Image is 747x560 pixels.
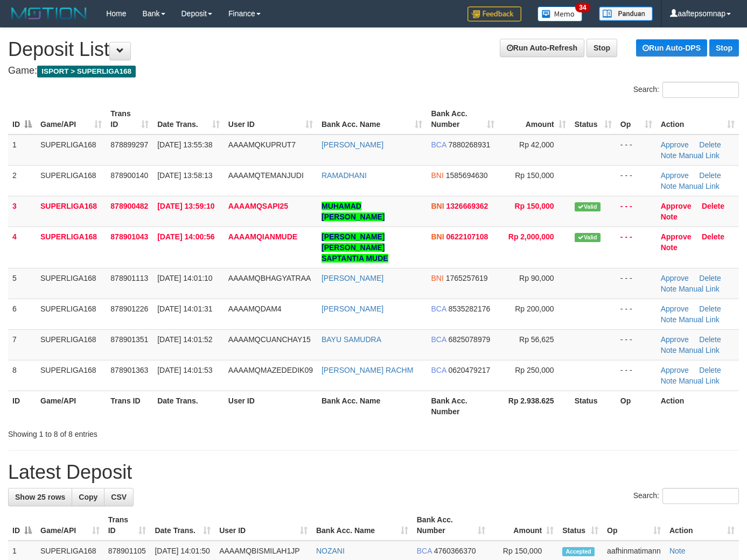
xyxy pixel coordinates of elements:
[679,346,720,355] a: Manual Link
[228,335,311,344] span: AAAAMQCUANCHAY15
[570,391,616,421] th: Status
[8,360,36,391] td: 8
[515,171,554,180] span: Rp 150,000
[699,171,721,180] a: Delete
[467,6,521,22] img: Feedback.jpg
[661,346,677,355] a: Note
[104,488,134,506] a: CSV
[8,196,36,226] td: 3
[8,5,90,22] img: MOTION_logo.png
[150,510,215,541] th: Date Trans.: activate to sort column ascending
[657,391,739,421] th: Action
[79,493,97,501] span: Copy
[508,232,554,241] span: Rp 2,000,000
[322,171,367,180] a: RAMADHANI
[537,6,583,22] img: Button%20Memo.svg
[448,140,490,149] span: Copy 7880268931 to clipboard
[413,510,490,541] th: Bank Acc. Number: activate to sort column ascending
[317,104,427,134] th: Bank Acc. Name: activate to sort column ascending
[431,366,446,374] span: BCA
[448,366,490,374] span: Copy 0620479217 to clipboard
[679,377,720,385] a: Manual Link
[316,547,345,555] a: NOZANI
[106,391,153,421] th: Trans ID
[500,39,584,57] a: Run Auto-Refresh
[446,171,488,180] span: Copy 1585694630 to clipboard
[599,6,653,21] img: panduan.png
[8,510,36,541] th: ID: activate to sort column descending
[322,274,383,282] a: [PERSON_NAME]
[153,391,224,421] th: Date Trans.
[110,171,148,180] span: 878900140
[228,140,296,149] span: AAAAMQKUPRUT7
[8,424,303,440] div: Showing 1 to 8 of 8 entries
[616,299,657,329] td: - - -
[558,510,603,541] th: Status: activate to sort column ascending
[110,140,148,149] span: 878899297
[665,510,739,541] th: Action: activate to sort column ascending
[157,171,212,180] span: [DATE] 13:58:13
[36,165,106,196] td: SUPERLIGA168
[519,140,554,149] span: Rp 42,000
[228,171,304,180] span: AAAAMQTEMANJUDI
[322,366,413,374] a: [PERSON_NAME] RACHM
[616,391,657,421] th: Op
[8,134,36,166] td: 1
[110,232,148,241] span: 878901043
[662,82,739,98] input: Search:
[661,182,677,190] a: Note
[661,315,677,324] a: Note
[312,510,413,541] th: Bank Acc. Name: activate to sort column ascending
[616,104,657,134] th: Op: activate to sort column ascending
[431,232,444,241] span: BNI
[661,232,692,241] a: Approve
[8,462,739,483] h1: Latest Deposit
[431,202,444,210] span: BNI
[110,274,148,282] span: 878901113
[228,232,297,241] span: AAAAMQIANMUDE
[616,226,657,268] td: - - -
[215,510,312,541] th: User ID: activate to sort column ascending
[157,304,212,313] span: [DATE] 14:01:31
[702,202,724,210] a: Delete
[228,202,288,210] span: AAAAMQSAPI25
[36,299,106,329] td: SUPERLIGA168
[322,335,381,344] a: BAYU SAMUDRA
[616,360,657,391] td: - - -
[417,547,432,555] span: BCA
[661,212,678,221] a: Note
[8,226,36,268] td: 4
[661,243,678,252] a: Note
[616,196,657,226] td: - - -
[633,488,739,504] label: Search:
[228,274,311,282] span: AAAAMQBHAGYATRAA
[157,140,212,149] span: [DATE] 13:55:38
[110,335,148,344] span: 878901351
[8,299,36,329] td: 6
[699,304,721,313] a: Delete
[157,274,212,282] span: [DATE] 14:01:10
[110,304,148,313] span: 878901226
[8,66,739,76] h4: Game:
[515,366,554,374] span: Rp 250,000
[679,315,720,324] a: Manual Link
[661,202,692,210] a: Approve
[519,274,554,282] span: Rp 90,000
[679,285,720,293] a: Manual Link
[661,140,689,149] a: Approve
[661,366,689,374] a: Approve
[699,366,721,374] a: Delete
[562,547,595,556] span: Accepted
[709,39,739,56] a: Stop
[514,202,554,210] span: Rp 150,000
[228,366,313,374] span: AAAAMQMAZEDEDIK09
[431,274,443,282] span: BNI
[702,232,724,241] a: Delete
[661,171,689,180] a: Approve
[36,360,106,391] td: SUPERLIGA168
[662,488,739,504] input: Search:
[36,391,106,421] th: Game/API
[587,39,617,57] a: Stop
[110,202,148,210] span: 878900482
[603,510,665,541] th: Op: activate to sort column ascending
